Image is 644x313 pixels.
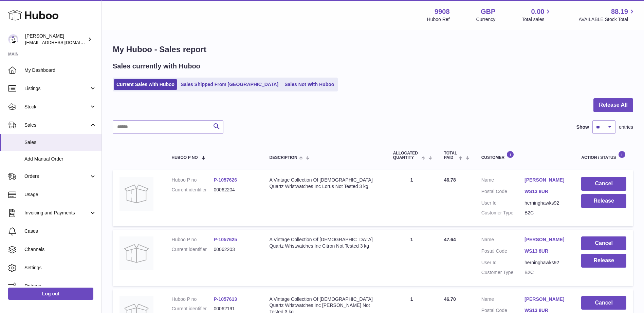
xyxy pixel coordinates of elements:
img: internalAdmin-9908@internal.huboo.com [8,34,18,44]
strong: GBP [481,7,495,16]
dt: Huboo P no [172,236,214,243]
dt: User Id [481,200,525,206]
span: 47.64 [444,237,456,242]
td: 1 [386,230,437,286]
dt: Customer Type [481,269,525,276]
div: Customer [481,151,568,160]
dt: Name [481,177,525,185]
span: Add Manual Order [24,156,96,162]
dd: B2C [525,269,568,276]
span: Sales [24,139,96,146]
h2: Sales currently with Huboo [113,62,200,71]
a: P-1057625 [214,237,237,242]
span: 0.00 [531,7,545,16]
span: Returns [24,283,96,289]
dd: 00062191 [214,306,256,312]
span: Stock [24,104,89,110]
dt: Current identifier [172,306,214,312]
dt: Name [481,236,525,245]
a: WS13 8UR [525,248,568,254]
a: P-1057626 [214,177,237,183]
button: Release All [593,98,633,112]
span: ALLOCATED Quantity [393,151,420,160]
a: P-1057613 [214,296,237,302]
span: AVAILABLE Stock Total [578,16,636,23]
a: Sales Not With Huboo [282,79,336,90]
img: no-photo.jpg [119,177,153,211]
div: A Vintage Collection Of [DEMOGRAPHIC_DATA] Quartz Wristwatches Inc Citron Not Tested 3 kg [270,236,380,249]
label: Show [576,124,589,130]
td: 1 [386,170,437,226]
dd: herninghawks92 [525,259,568,266]
dt: Current identifier [172,246,214,253]
a: 0.00 Total sales [522,7,552,23]
span: Description [270,155,297,160]
span: Channels [24,246,96,253]
button: Cancel [581,296,626,310]
a: [PERSON_NAME] [525,177,568,183]
span: Invoicing and Payments [24,210,89,216]
span: 46.78 [444,177,456,183]
span: Cases [24,228,96,234]
a: [PERSON_NAME] [525,296,568,302]
dd: 00062203 [214,246,256,253]
a: Current Sales with Huboo [114,79,177,90]
dt: Name [481,296,525,304]
div: A Vintage Collection Of [DEMOGRAPHIC_DATA] Quartz Wristwatches Inc Lorus Not Tested 3 kg [270,177,380,190]
dt: Customer Type [481,210,525,216]
div: Action / Status [581,151,626,160]
strong: 9908 [435,7,450,16]
dt: Huboo P no [172,177,214,183]
dt: Postal Code [481,248,525,256]
button: Cancel [581,236,626,250]
a: Sales Shipped From [GEOGRAPHIC_DATA] [178,79,281,90]
button: Release [581,254,626,268]
a: WS13 8UR [525,188,568,195]
span: Sales [24,122,89,128]
span: Listings [24,85,89,92]
div: Huboo Ref [427,16,450,23]
span: Orders [24,173,89,180]
button: Cancel [581,177,626,191]
dt: Huboo P no [172,296,214,302]
span: [EMAIL_ADDRESS][DOMAIN_NAME] [25,40,100,45]
a: 88.19 AVAILABLE Stock Total [578,7,636,23]
dt: Postal Code [481,188,525,196]
h1: My Huboo - Sales report [113,44,633,55]
dd: B2C [525,210,568,216]
span: Huboo P no [172,155,198,160]
span: Total paid [444,151,457,160]
a: Log out [8,288,93,300]
span: My Dashboard [24,67,96,74]
span: 88.19 [611,7,628,16]
span: Usage [24,191,96,198]
button: Release [581,194,626,208]
dd: 00062204 [214,187,256,193]
dd: herninghawks92 [525,200,568,206]
div: [PERSON_NAME] [25,33,86,46]
span: entries [619,124,633,130]
dt: User Id [481,259,525,266]
a: [PERSON_NAME] [525,236,568,243]
span: Settings [24,265,96,271]
dt: Current identifier [172,187,214,193]
span: 46.70 [444,296,456,302]
span: Total sales [522,16,552,23]
img: no-photo.jpg [119,236,153,270]
div: Currency [476,16,496,23]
